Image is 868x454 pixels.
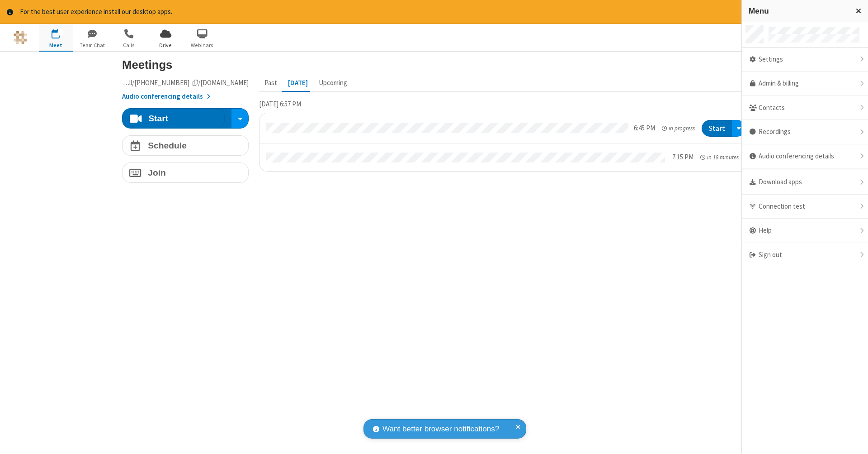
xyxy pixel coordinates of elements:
[129,108,225,129] button: Start
[672,152,693,162] div: 7:15 PM
[749,7,848,15] h3: Menu
[742,243,868,267] div: Sign out
[235,111,245,126] div: Start conference options
[742,48,868,72] div: Settings
[732,120,745,137] div: Open menu
[148,114,168,123] h4: Start
[148,141,187,150] h4: Schedule
[742,96,868,120] div: Contacts
[742,120,868,144] div: Recordings
[108,78,249,87] span: Copy my meeting room link
[122,91,210,102] button: Audio conferencing details
[75,41,109,49] span: Team Chat
[122,58,753,71] h3: Meetings
[122,135,249,156] button: Schedule
[149,41,183,49] span: Drive
[259,100,301,108] span: [DATE] 6:57 PM
[702,120,732,137] button: Start
[707,153,739,161] span: in 18 minutes
[14,31,27,44] img: QA Selenium DO NOT DELETE OR CHANGE
[39,41,73,49] span: Meet
[742,170,868,195] div: Download apps
[20,7,793,17] div: For the best user experience install our desktop apps.
[313,74,353,91] button: Upcoming
[742,144,868,169] div: Audio conferencing details
[283,74,313,91] button: [DATE]
[742,219,868,243] div: Help
[122,78,249,88] button: Copy my meeting room linkCopy my meeting room link
[742,72,868,96] a: Admin & billing
[185,41,219,49] span: Webinars
[742,195,868,219] div: Connection test
[634,123,655,134] div: 6:45 PM
[259,99,753,178] section: Today's Meetings
[148,168,166,177] h4: Join
[662,124,695,133] em: in progress
[382,423,499,435] span: Want better browser notifications?
[259,74,283,91] button: Past
[122,162,249,183] button: Join
[112,41,146,49] span: Calls
[122,78,249,102] section: Account details
[58,29,64,36] div: 1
